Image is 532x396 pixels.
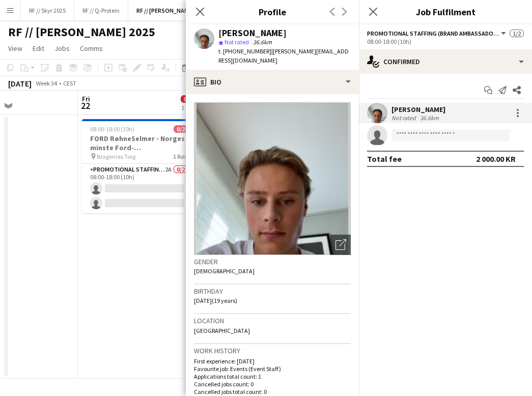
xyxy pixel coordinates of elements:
[418,114,441,122] div: 36.6km
[225,38,249,46] span: Not rated
[367,30,508,37] button: Promotional Staffing (Brand Ambassadors)
[367,30,499,37] span: Promotional Staffing (Brand Ambassadors)
[330,235,351,255] div: Open photos pop-in
[8,24,155,40] h1: RF // [PERSON_NAME] 2025
[194,267,255,275] span: [DEMOGRAPHIC_DATA]
[194,365,351,373] p: Favourite job: Events (Event Staff)
[194,388,351,395] p: Cancelled jobs total count: 0
[21,1,74,20] button: RF // Skyr 2025
[74,1,128,20] button: RF // Q-Protein
[359,49,532,74] div: Confirmed
[34,79,59,87] span: Week 34
[194,287,351,296] h3: Birthday
[194,102,351,255] img: Crew avatar or photo
[128,1,216,20] button: RF // [PERSON_NAME] 2025
[82,134,196,152] h3: FORD RøhneSelmer - Norges minste Ford-forhandlerkontor
[80,44,103,53] span: Comms
[173,153,188,160] span: 1 Role
[194,327,250,334] span: [GEOGRAPHIC_DATA]
[186,70,359,94] div: Bio
[80,100,90,111] span: 22
[194,297,237,304] span: [DATE] (19 years)
[50,42,74,55] a: Jobs
[367,38,524,45] div: 08:00-18:00 (10h)
[476,154,516,164] div: 2 000.00 KR
[218,47,349,64] span: | [PERSON_NAME][EMAIL_ADDRESS][DOMAIN_NAME]
[33,44,44,53] span: Edit
[82,164,196,213] app-card-role: Promotional Staffing (Brand Ambassadors)2A0/208:00-18:00 (10h)
[29,42,48,55] a: Edit
[359,5,532,18] h3: Job Fulfilment
[367,154,402,164] div: Total fee
[4,42,26,55] a: View
[194,257,351,266] h3: Gender
[97,153,135,160] span: Bragernes Torg
[218,47,271,55] span: t. [PHONE_NUMBER]
[194,357,351,365] p: First experience: [DATE]
[8,44,22,53] span: View
[194,346,351,355] h3: Work history
[391,114,418,122] div: Not rated
[194,373,351,380] p: Applications total count: 1
[8,78,32,89] div: [DATE]
[218,29,287,38] div: [PERSON_NAME]
[181,104,194,111] div: 1 Job
[194,380,351,388] p: Cancelled jobs count: 0
[90,125,134,133] span: 08:00-18:00 (10h)
[181,95,195,103] span: 0/2
[76,42,107,55] a: Comms
[194,316,351,325] h3: Location
[174,125,188,133] span: 0/2
[510,30,524,37] span: 1/2
[54,44,70,53] span: Jobs
[63,79,76,87] div: CEST
[251,38,274,46] span: 36.6km
[82,119,196,213] app-job-card: 08:00-18:00 (10h)0/2FORD RøhneSelmer - Norges minste Ford-forhandlerkontor Bragernes Torg1 RolePr...
[391,105,445,114] div: [PERSON_NAME]
[82,94,90,103] span: Fri
[186,5,359,18] h3: Profile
